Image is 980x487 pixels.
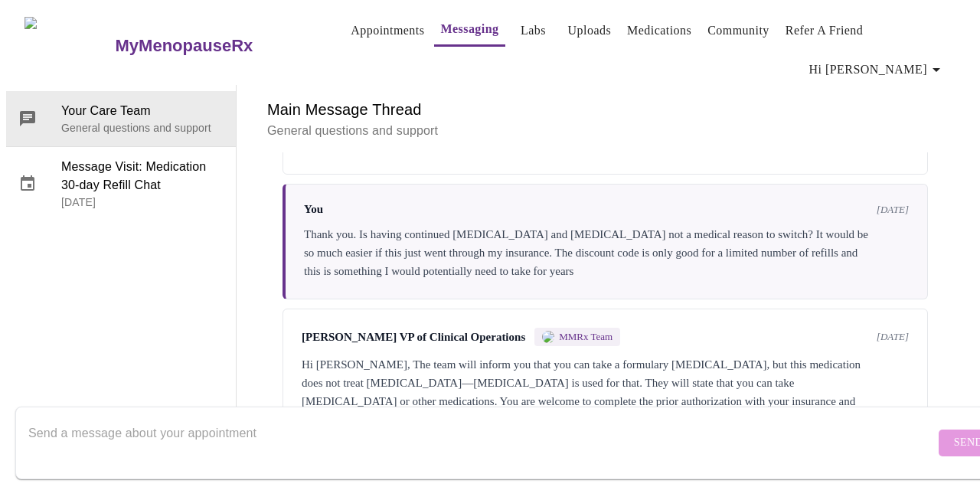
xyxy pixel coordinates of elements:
div: Thank you. Is having continued [MEDICAL_DATA] and [MEDICAL_DATA] not a medical reason to switch? ... [304,225,909,280]
h3: MyMenopauseRx [116,36,253,56]
button: Hi [PERSON_NAME] [803,54,952,85]
button: Medications [621,15,697,46]
span: [DATE] [877,331,909,343]
span: You [304,203,323,216]
a: Medications [627,20,691,41]
div: Message Visit: Medication 30-day Refill Chat[DATE] [6,147,236,221]
a: Appointments [351,20,424,41]
span: Hi [PERSON_NAME] [809,59,946,80]
p: General questions and support [61,120,224,136]
a: Labs [521,20,546,41]
a: MyMenopauseRx [113,19,314,73]
a: Uploads [568,20,612,41]
p: [DATE] [61,194,224,210]
span: [DATE] [877,204,909,216]
img: MMRX [542,331,554,343]
h6: Main Message Thread [267,97,943,122]
span: Message Visit: Medication 30-day Refill Chat [61,158,224,194]
a: Refer a Friend [786,20,864,41]
button: Community [701,15,776,46]
a: Community [707,20,769,41]
p: General questions and support [267,122,943,140]
a: Messaging [440,18,498,40]
span: Your Care Team [61,102,224,120]
span: MMRx Team [559,331,612,343]
div: Your Care TeamGeneral questions and support [6,91,236,146]
div: Hi [PERSON_NAME], The team will inform you that you can take a formulary [MEDICAL_DATA], but this... [302,355,909,429]
button: Appointments [345,15,430,46]
button: Uploads [562,15,618,46]
span: [PERSON_NAME] VP of Clinical Operations [302,331,525,344]
button: Refer a Friend [779,15,870,46]
button: Messaging [434,14,505,47]
button: Labs [509,15,558,46]
textarea: Send a message about your appointment [28,418,935,467]
img: MyMenopauseRx Logo [24,17,113,74]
